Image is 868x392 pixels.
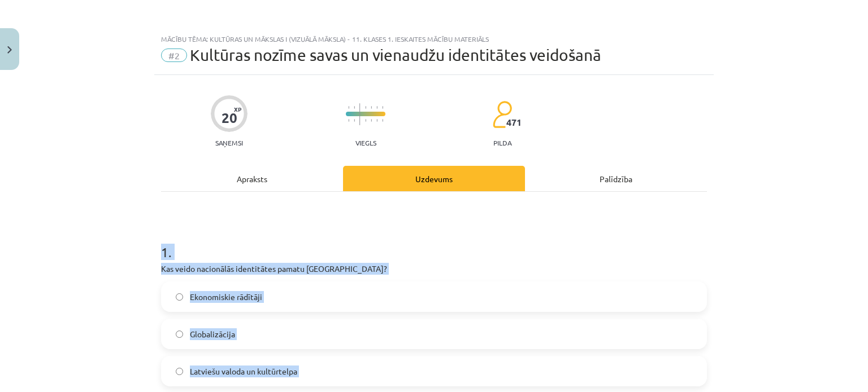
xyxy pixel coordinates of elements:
[176,293,183,301] input: Ekonomiskie rādītāji
[161,35,707,43] div: Mācību tēma: Kultūras un mākslas i (vizuālā māksla) - 11. klases 1. ieskaites mācību materiāls
[7,46,12,54] img: icon-close-lesson-0947bae3869378f0d4975bcd49f059093ad1ed9edebbc8119c70593378902aed.svg
[161,49,187,62] span: #2
[190,328,235,340] span: Globalizācija
[506,117,522,127] span: 471
[365,119,366,122] img: icon-short-line-57e1e144782c952c97e751825c79c345078a6d821885a25fce030b3d8c18986b.svg
[176,368,183,375] input: Latviešu valoda un kultūrtelpa
[376,119,377,122] img: icon-short-line-57e1e144782c952c97e751825c79c345078a6d821885a25fce030b3d8c18986b.svg
[234,106,241,112] span: XP
[493,139,511,147] p: pilda
[190,291,262,303] span: Ekonomiskie rādītāji
[211,139,248,147] p: Saņemsi
[492,100,512,129] img: students-c634bb4e5e11cddfef0936a35e636f08e4e9abd3cc4e673bd6f9a4125e45ecb1.svg
[354,119,355,122] img: icon-short-line-57e1e144782c952c97e751825c79c345078a6d821885a25fce030b3d8c18986b.svg
[190,365,297,377] span: Latviešu valoda un kultūrtelpa
[382,106,383,109] img: icon-short-line-57e1e144782c952c97e751825c79c345078a6d821885a25fce030b3d8c18986b.svg
[343,166,525,191] div: Uzdevums
[365,106,366,109] img: icon-short-line-57e1e144782c952c97e751825c79c345078a6d821885a25fce030b3d8c18986b.svg
[176,331,183,338] input: Globalizācija
[525,166,707,191] div: Palīdzība
[371,106,372,109] img: icon-short-line-57e1e144782c952c97e751825c79c345078a6d821885a25fce030b3d8c18986b.svg
[359,103,361,125] img: icon-long-line-d9ea69661e0d244f92f715978eff75569469978d946b2353a9bb055b3ed8787d.svg
[161,263,707,275] p: Kas veido nacionālās identitātes pamatu [GEOGRAPHIC_DATA]?
[354,106,355,109] img: icon-short-line-57e1e144782c952c97e751825c79c345078a6d821885a25fce030b3d8c18986b.svg
[371,119,372,122] img: icon-short-line-57e1e144782c952c97e751825c79c345078a6d821885a25fce030b3d8c18986b.svg
[222,110,237,126] div: 20
[355,139,376,147] p: Viegls
[348,119,349,122] img: icon-short-line-57e1e144782c952c97e751825c79c345078a6d821885a25fce030b3d8c18986b.svg
[382,119,383,122] img: icon-short-line-57e1e144782c952c97e751825c79c345078a6d821885a25fce030b3d8c18986b.svg
[190,46,601,64] span: Kultūras nozīme savas un vienaudžu identitātes veidošanā
[348,106,349,109] img: icon-short-line-57e1e144782c952c97e751825c79c345078a6d821885a25fce030b3d8c18986b.svg
[161,224,707,259] h1: 1 .
[376,106,377,109] img: icon-short-line-57e1e144782c952c97e751825c79c345078a6d821885a25fce030b3d8c18986b.svg
[161,166,343,191] div: Apraksts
